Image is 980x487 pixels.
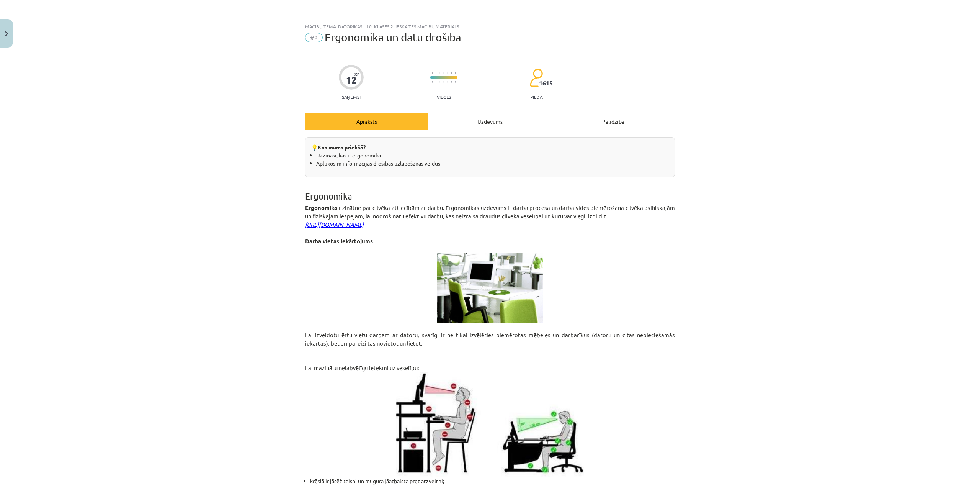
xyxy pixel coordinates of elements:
span: Ergonomika [305,204,337,212]
div: Palīdzība [552,113,675,130]
img: icon-short-line-57e1e144782c952c97e751825c79c345078a6d821885a25fce030b3d8c18986b.svg [432,72,433,74]
li: Aplūkosim informācijas drošības uzlabošanas veidus [316,159,669,167]
img: Z [396,372,584,477]
span: XP [354,72,359,76]
p: pilda [530,94,542,100]
div: Apraksts [305,113,428,130]
img: icon-short-line-57e1e144782c952c97e751825c79c345078a6d821885a25fce030b3d8c18986b.svg [447,72,448,74]
li: Uzzināsi, kas ir ergonomika [316,151,669,159]
div: Uzdevums [428,113,552,130]
img: icon-short-line-57e1e144782c952c97e751825c79c345078a6d821885a25fce030b3d8c18986b.svg [451,72,452,74]
img: Attēls, kurā ir iekštelpu, mēbeles, dators, personālais dators Apraksts ģenerēts automātiski [437,253,543,323]
div: Mācību tēma: Datorikas - 10. klases 2. ieskaites mācību materiāls [305,24,675,29]
img: icon-short-line-57e1e144782c952c97e751825c79c345078a6d821885a25fce030b3d8c18986b.svg [451,81,452,83]
img: icon-short-line-57e1e144782c952c97e751825c79c345078a6d821885a25fce030b3d8c18986b.svg [432,81,433,83]
img: icon-short-line-57e1e144782c952c97e751825c79c345078a6d821885a25fce030b3d8c18986b.svg [443,81,444,83]
li: krēslā ir jāsēž taisni un mugura jāatbalsta pret atzveltni; [310,477,675,485]
img: students-c634bb4e5e11cddfef0936a35e636f08e4e9abd3cc4e673bd6f9a4125e45ecb1.svg [529,68,543,87]
span: ir zinātne par cilvēka attiecībām ar darbu. Ergonomikas uzdevums ir darba procesa un darba vides ... [305,204,675,220]
div: 💡 [305,137,675,177]
span: Lai mazinātu nelabvēlīgu ietekmi uz veselību: [305,364,419,371]
h1: Ergonomika [305,177,675,201]
img: icon-close-lesson-0947bae3869378f0d4975bcd49f059093ad1ed9edebbc8119c70593378902aed.svg [5,31,8,36]
img: icon-short-line-57e1e144782c952c97e751825c79c345078a6d821885a25fce030b3d8c18986b.svg [439,81,440,83]
span: 1615 [539,80,553,87]
img: icon-long-line-d9ea69661e0d244f92f715978eff75569469978d946b2353a9bb055b3ed8787d.svg [436,70,436,85]
img: icon-short-line-57e1e144782c952c97e751825c79c345078a6d821885a25fce030b3d8c18986b.svg [455,81,456,83]
img: icon-short-line-57e1e144782c952c97e751825c79c345078a6d821885a25fce030b3d8c18986b.svg [447,81,448,83]
p: Saņemsi [339,94,364,100]
img: icon-short-line-57e1e144782c952c97e751825c79c345078a6d821885a25fce030b3d8c18986b.svg [443,72,444,74]
div: 12 [346,75,357,85]
span: Ergonomika un datu drošība [325,31,461,44]
strong: Kas mums priekšā? [318,144,366,151]
span: Lai izveidotu ērtu vietu darbam ar datoru, svarīgi ir ne tikai izvēlēties piemērotas mēbeles un d... [305,331,675,347]
img: icon-short-line-57e1e144782c952c97e751825c79c345078a6d821885a25fce030b3d8c18986b.svg [439,72,440,74]
p: Viegls [437,94,451,100]
img: icon-short-line-57e1e144782c952c97e751825c79c345078a6d821885a25fce030b3d8c18986b.svg [455,72,456,74]
span: Darba vietas iekārtojums [305,237,373,245]
a: [URL][DOMAIN_NAME] [305,221,364,228]
span: #2 [305,33,323,42]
